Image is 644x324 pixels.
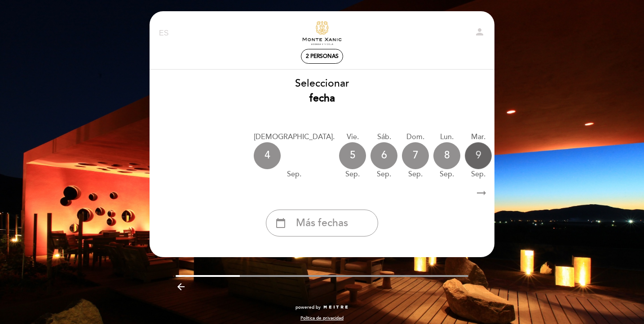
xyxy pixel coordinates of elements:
div: 9 [465,142,492,169]
div: 4 [254,142,281,169]
div: sep. [371,169,397,180]
div: 5 [339,142,366,169]
i: arrow_backward [176,281,186,292]
div: vie. [339,132,366,142]
div: sep. [402,169,429,180]
a: Descubre Monte Xanic [266,21,378,46]
span: Más fechas [296,216,348,231]
div: 6 [371,142,397,169]
div: sep. [339,169,366,180]
span: 2 personas [306,53,339,60]
div: 8 [433,142,460,169]
div: mar. [465,132,492,142]
div: [DEMOGRAPHIC_DATA]. [254,132,335,142]
div: sep. [433,169,460,180]
i: arrow_right_alt [475,184,488,203]
i: person [474,26,485,37]
div: Seleccionar [149,76,495,106]
div: sep. [465,169,492,180]
i: calendar_today [275,215,286,231]
div: sáb. [371,132,397,142]
div: lun. [433,132,460,142]
img: MEITRE [323,305,348,310]
b: fecha [309,92,335,105]
button: person [474,26,485,40]
div: 7 [402,142,429,169]
div: sep. [254,169,335,180]
a: Política de privacidad [300,315,344,321]
a: powered by [296,304,348,311]
span: powered by [296,304,321,311]
div: dom. [402,132,429,142]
